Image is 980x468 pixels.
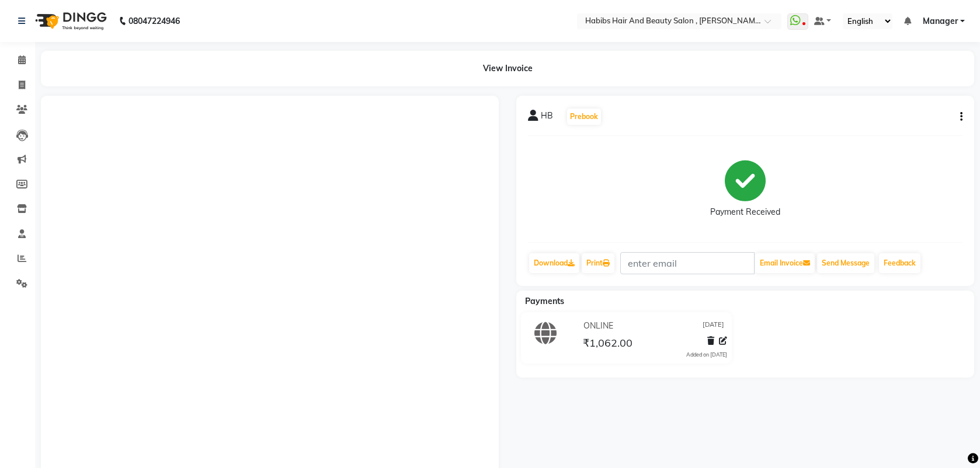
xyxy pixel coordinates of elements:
[525,296,564,306] span: Payments
[923,15,958,27] span: Manager
[541,110,553,126] span: HB
[620,252,755,274] input: enter email
[879,253,920,273] a: Feedback
[128,5,180,37] b: 08047224946
[41,51,974,86] div: View Invoice
[755,253,815,273] button: Email Invoice
[583,320,613,332] span: ONLINE
[529,253,579,273] a: Download
[817,253,874,273] button: Send Message
[567,109,601,125] button: Prebook
[30,5,110,37] img: logo
[686,351,727,359] div: Added on [DATE]
[583,336,633,352] span: ₹1,062.00
[710,206,780,218] div: Payment Received
[582,253,614,273] a: Print
[703,320,724,332] span: [DATE]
